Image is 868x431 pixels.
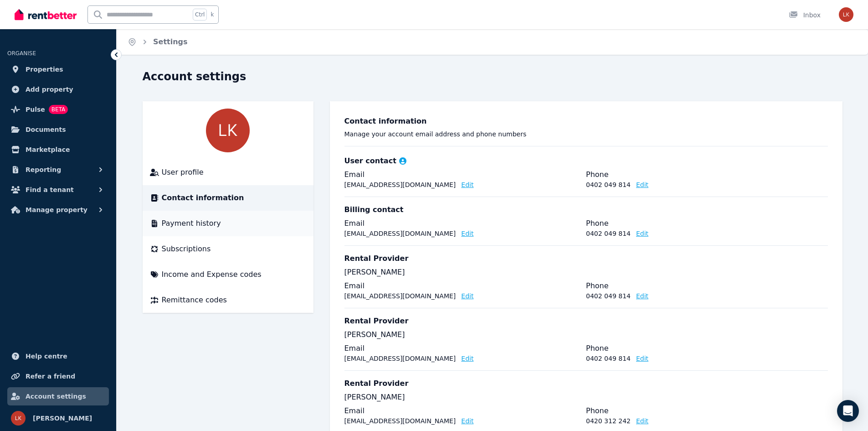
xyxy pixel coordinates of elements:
[150,218,306,229] a: Payment history
[461,229,473,238] button: Edit
[150,269,306,280] a: Income and Expense codes
[7,161,109,179] button: Reporting
[26,144,70,155] span: Marketplace
[7,140,109,159] a: Marketplace
[344,343,586,354] legend: Email
[7,387,109,405] a: Account settings
[586,180,631,189] p: 0402 049 814
[461,354,473,363] button: Edit
[26,124,66,135] span: Documents
[153,37,188,46] a: Settings
[33,413,92,424] span: [PERSON_NAME]
[143,69,247,84] h1: Account settings
[162,269,262,280] span: Income and Expense codes
[586,169,828,180] legend: Phone
[150,295,306,306] a: Remittance codes
[344,316,409,327] h3: Rental Provider
[586,280,828,291] legend: Phone
[586,229,631,238] p: 0402 049 814
[461,180,473,189] button: Edit
[49,105,68,114] span: BETA
[344,180,456,189] p: [EMAIL_ADDRESS][DOMAIN_NAME]
[586,218,828,229] legend: Phone
[636,180,648,189] button: Edit
[344,116,828,127] h3: Contact information
[7,50,36,57] span: ORGANISE
[636,291,648,301] button: Edit
[117,29,199,55] nav: Breadcrumb
[26,391,86,402] span: Account settings
[461,416,473,426] button: Edit
[162,295,227,306] span: Remittance codes
[344,291,456,301] p: [EMAIL_ADDRESS][DOMAIN_NAME]
[211,11,214,18] span: k
[162,244,211,254] span: Subscriptions
[344,329,828,340] p: [PERSON_NAME]
[26,204,87,215] span: Manage property
[344,218,586,229] legend: Email
[586,405,828,416] legend: Phone
[26,104,45,115] span: Pulse
[837,400,859,422] div: Open Intercom Messenger
[206,109,250,152] img: Lauren Knudsen
[11,411,26,426] img: Lauren Knudsen
[344,204,404,215] h3: Billing contact
[162,167,204,178] span: User profile
[586,343,828,354] legend: Phone
[26,84,73,95] span: Add property
[26,64,63,75] span: Properties
[7,120,109,139] a: Documents
[26,371,75,382] span: Refer a friend
[344,405,586,416] legend: Email
[150,192,306,203] a: Contact information
[150,167,306,178] a: User profile
[344,392,828,403] p: [PERSON_NAME]
[15,8,77,21] img: RentBetter
[344,229,456,238] p: [EMAIL_ADDRESS][DOMAIN_NAME]
[344,378,409,389] h3: Rental Provider
[150,244,306,254] a: Subscriptions
[26,184,74,195] span: Find a tenant
[7,347,109,365] a: Help centre
[7,181,109,199] button: Find a tenant
[162,192,244,203] span: Contact information
[7,80,109,99] a: Add property
[344,416,456,426] p: [EMAIL_ADDRESS][DOMAIN_NAME]
[344,280,586,291] legend: Email
[586,416,631,426] p: 0420 312 242
[586,291,631,301] p: 0402 049 814
[344,130,828,139] p: Manage your account email address and phone numbers
[789,10,821,20] div: Inbox
[344,253,409,264] h3: Rental Provider
[26,164,61,175] span: Reporting
[461,291,473,301] button: Edit
[7,201,109,219] button: Manage property
[636,229,648,238] button: Edit
[839,7,853,22] img: Lauren Knudsen
[344,169,586,180] legend: Email
[344,156,396,166] h3: User contact
[636,416,648,426] button: Edit
[162,218,221,229] span: Payment history
[344,267,828,278] p: [PERSON_NAME]
[586,354,631,363] p: 0402 049 814
[7,367,109,385] a: Refer a friend
[26,351,67,362] span: Help centre
[344,354,456,363] p: [EMAIL_ADDRESS][DOMAIN_NAME]
[636,354,648,363] button: Edit
[7,60,109,78] a: Properties
[193,9,207,21] span: Ctrl
[7,100,109,119] a: PulseBETA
